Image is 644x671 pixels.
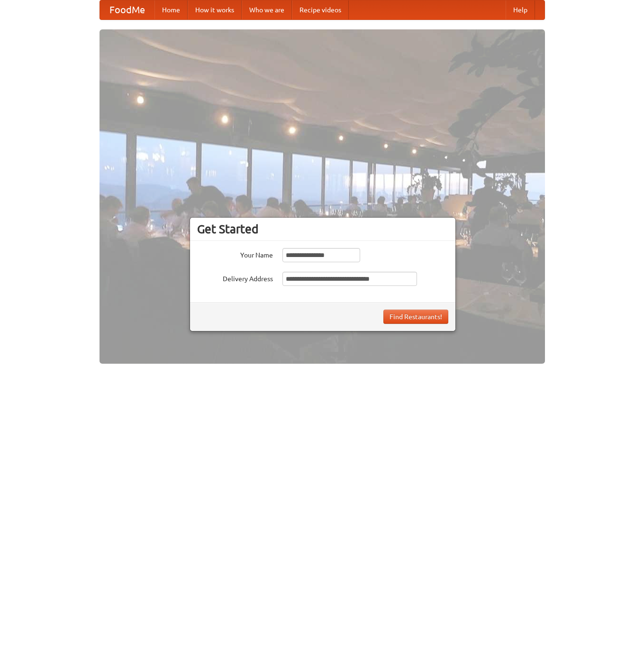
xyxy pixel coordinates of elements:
a: Help [506,0,535,19]
h3: Get Started [197,222,448,236]
a: Home [154,0,188,19]
button: Find Restaurants! [383,310,448,324]
a: Recipe videos [292,0,349,19]
label: Delivery Address [197,272,273,284]
label: Your Name [197,248,273,260]
a: FoodMe [100,0,154,19]
a: Who we are [242,0,292,19]
a: How it works [188,0,242,19]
